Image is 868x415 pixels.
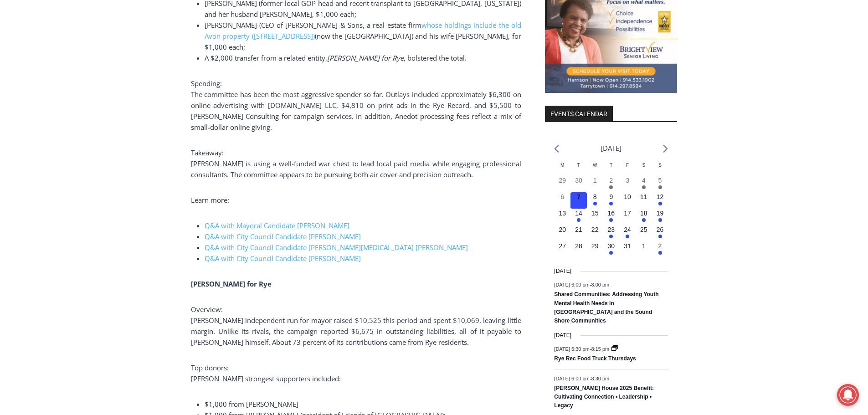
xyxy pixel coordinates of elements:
[640,226,647,233] time: 25
[560,163,564,168] span: M
[191,90,521,132] span: The committee has been the most aggressive spender so far. Outlays included approximately $6,300 ...
[593,193,597,200] time: 8
[619,162,636,176] div: Friday
[575,210,582,217] time: 14
[559,242,566,250] time: 27
[609,202,613,205] em: Has events
[636,176,652,192] button: 4 Has events
[7,92,117,113] h4: [PERSON_NAME] Read Sanctuary Fall Fest: [DATE]
[575,226,582,233] time: 21
[636,192,652,209] button: 11
[591,242,599,250] time: 29
[609,251,613,255] em: Has events
[559,210,566,217] time: 13
[626,163,629,168] span: F
[554,331,571,340] time: [DATE]
[609,185,613,189] em: Has events
[609,193,613,200] time: 9
[652,209,668,225] button: 19 Has events
[554,291,658,325] a: Shared Communities: Addressing Youth Mental Health Needs in [GEOGRAPHIC_DATA] and the Sound Shore...
[636,241,652,258] button: 1
[603,176,620,192] button: 2 Has events
[652,176,668,192] button: 5 Has events
[609,218,613,222] em: Has events
[652,241,668,258] button: 2 Has events
[205,31,521,51] span: (now the [GEOGRAPHIC_DATA]) and his wife [PERSON_NAME], for $1,000 each;
[570,176,587,192] button: 30
[642,177,646,184] time: 4
[658,242,662,250] time: 2
[608,210,615,217] time: 16
[603,209,620,225] button: 16 Has events
[658,163,662,168] span: S
[619,192,636,209] button: 10
[610,163,612,168] span: T
[327,53,404,62] span: [PERSON_NAME] for Rye
[554,241,570,258] button: 27
[570,225,587,241] button: 21
[205,221,349,230] a: Q&A with Mayoral Candidate [PERSON_NAME]
[560,193,564,200] time: 6
[570,192,587,209] button: 7
[587,241,603,258] button: 29
[554,162,570,176] div: Monday
[619,209,636,225] button: 17
[577,193,580,200] time: 7
[624,210,631,217] time: 17
[230,0,431,88] div: "The first chef I interviewed talked about coming to [GEOGRAPHIC_DATA] from [GEOGRAPHIC_DATA] in ...
[587,225,603,241] button: 22
[658,177,662,184] time: 5
[577,163,580,168] span: T
[191,363,229,372] span: Top donors:
[545,106,613,121] h2: Events Calendar
[191,305,223,314] span: Overview:
[636,162,652,176] div: Saturday
[657,226,664,233] time: 26
[191,148,224,157] span: Takeaway:
[554,375,609,381] time: -
[0,91,132,113] a: [PERSON_NAME] Read Sanctuary Fall Fest: [DATE]
[619,225,636,241] button: 24 Has events
[663,144,668,153] a: Next month
[554,267,571,276] time: [DATE]
[640,210,647,217] time: 18
[205,232,361,241] span: Q&A with City Council Candidate [PERSON_NAME]
[205,254,361,263] a: Q&A with City Council Candidate [PERSON_NAME]
[587,162,603,176] div: Wednesday
[603,241,620,258] button: 30 Has events
[205,243,468,252] a: Q&A with City Council Candidate [PERSON_NAME][MEDICAL_DATA] [PERSON_NAME]
[577,218,580,222] em: Has events
[554,209,570,225] button: 13
[609,235,613,238] em: Has events
[652,192,668,209] button: 12 Has events
[554,176,570,192] button: 29
[238,91,422,111] span: Intern @ [DOMAIN_NAME]
[608,226,615,233] time: 23
[657,193,664,200] time: 12
[191,79,222,88] span: Spending:
[587,176,603,192] button: 1
[559,177,566,184] time: 29
[658,202,662,205] em: Has events
[624,193,631,200] time: 10
[554,225,570,241] button: 20
[603,162,620,176] div: Thursday
[554,282,589,287] span: [DATE] 6:00 pm
[658,218,662,222] em: Has events
[652,162,668,176] div: Sunday
[626,177,629,184] time: 3
[95,27,127,75] div: Face Painting
[554,192,570,209] button: 6
[593,202,597,205] em: Has events
[191,279,272,288] b: [PERSON_NAME] for Rye
[570,162,587,176] div: Tuesday
[658,251,662,255] em: Has events
[95,77,99,86] div: 3
[609,177,613,184] time: 2
[587,209,603,225] button: 15
[652,225,668,241] button: 26 Has events
[624,226,631,233] time: 24
[642,163,645,168] span: S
